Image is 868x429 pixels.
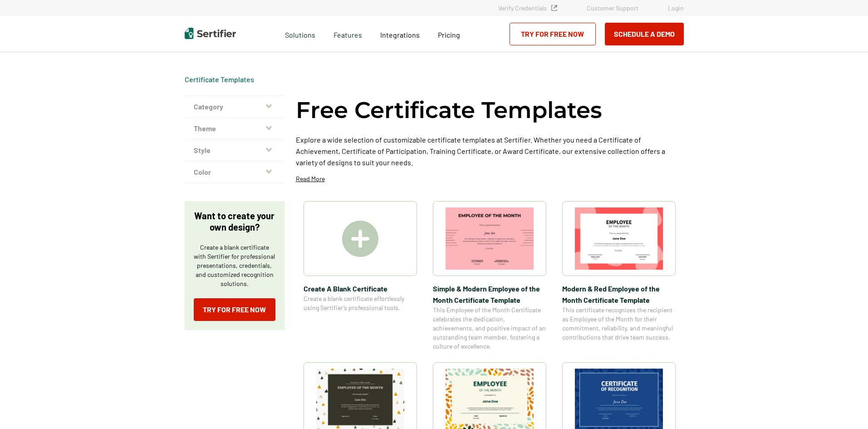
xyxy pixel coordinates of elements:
[562,201,676,351] a: Modern & Red Employee of the Month Certificate TemplateModern & Red Employee of the Month Certifi...
[562,283,676,306] span: Modern & Red Employee of the Month Certificate Template
[296,95,602,125] h1: Free Certificate Templates
[304,283,417,294] span: Create A Blank Certificate
[587,4,638,12] a: Customer Support
[438,30,460,39] span: Pricing
[446,207,534,270] img: Simple & Modern Employee of the Month Certificate Template
[433,306,546,351] span: This Employee of the Month Certificate celebrates the dedication, achievements, and positive impa...
[551,5,557,11] img: Verified
[296,134,684,168] p: Explore a wide selection of customizable certificate templates at Sertifier. Whether you need a C...
[185,96,284,118] button: Category
[668,4,684,12] a: Login
[194,298,275,321] a: Try for Free Now
[433,201,546,351] a: Simple & Modern Employee of the Month Certificate TemplateSimple & Modern Employee of the Month C...
[194,210,275,233] p: Want to create your own design?
[285,28,315,39] span: Solutions
[296,174,325,183] p: Read More
[498,4,557,12] a: Verify Credentials
[380,30,420,39] span: Integrations
[380,28,420,39] a: Integrations
[510,23,596,45] a: Try for Free Now
[562,306,676,342] span: This certificate recognizes the recipient as Employee of the Month for their commitment, reliabil...
[438,28,460,39] a: Pricing
[433,283,546,306] span: Simple & Modern Employee of the Month Certificate Template
[575,207,663,270] img: Modern & Red Employee of the Month Certificate Template
[185,75,254,84] div: Breadcrumb
[185,75,254,84] a: Certificate Templates
[185,118,284,139] button: Theme
[185,139,284,161] button: Style
[333,28,362,39] span: Features
[185,28,236,39] img: Sertifier | Digital Credentialing Platform
[304,294,417,312] span: Create a blank certificate effortlessly using Sertifier’s professional tools.
[342,221,378,257] img: Create A Blank Certificate
[185,161,284,183] button: Color
[194,243,275,288] p: Create a blank certificate with Sertifier for professional presentations, credentials, and custom...
[185,75,254,84] span: Certificate Templates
